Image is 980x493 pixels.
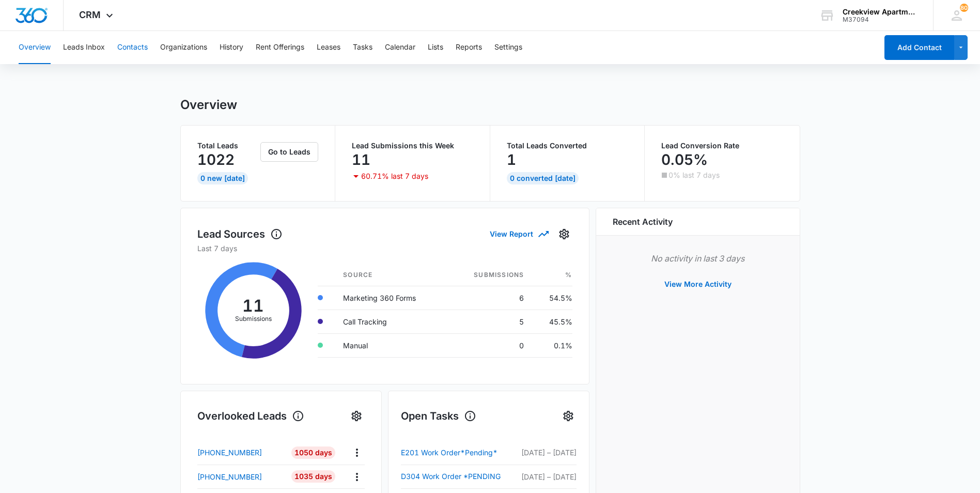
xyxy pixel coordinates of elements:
[63,31,105,64] button: Leads Inbox
[349,469,365,485] button: Actions
[521,447,577,458] p: [DATE] – [DATE]
[19,31,51,64] button: Overview
[401,446,521,459] a: E201 Work Order*Pending*
[401,408,476,424] h1: Open Tasks
[507,142,628,149] p: Total Leads Converted
[197,172,248,184] div: 0 New [DATE]
[335,333,448,357] td: Manual
[560,408,577,424] button: Settings
[448,333,532,357] td: 0
[448,310,532,333] td: 5
[843,16,918,23] div: account id
[197,471,284,482] a: [PHONE_NUMBER]
[335,310,448,333] td: Call Tracking
[960,4,968,12] div: notifications count
[197,447,262,458] p: [PHONE_NUMBER]
[401,470,521,483] a: D304 Work Order *PENDING
[352,142,473,149] p: Lead Submissions this Week
[456,31,482,64] button: Reports
[507,151,516,168] p: 1
[197,142,259,149] p: Total Leads
[613,252,783,265] p: No activity in last 3 days
[490,225,548,243] button: View Report
[843,8,918,16] div: account name
[556,226,572,242] button: Settings
[448,264,532,286] th: Submissions
[335,264,448,286] th: Source
[428,31,443,64] button: Lists
[448,286,532,310] td: 6
[532,264,572,286] th: %
[260,147,318,156] a: Go to Leads
[197,447,284,458] a: [PHONE_NUMBER]
[220,31,243,64] button: History
[884,35,954,60] button: Add Contact
[291,446,335,459] div: 1050 Days
[613,215,673,228] h6: Recent Activity
[117,31,148,64] button: Contacts
[668,172,720,179] p: 0% last 7 days
[197,243,572,254] p: Last 7 days
[353,31,372,64] button: Tasks
[197,408,304,424] h1: Overlooked Leads
[197,226,283,242] h1: Lead Sources
[532,333,572,357] td: 0.1%
[507,172,579,184] div: 0 Converted [DATE]
[521,471,577,482] p: [DATE] – [DATE]
[661,151,708,168] p: 0.05%
[160,31,207,64] button: Organizations
[291,470,335,483] div: 1035 Days
[349,444,365,460] button: Actions
[180,97,237,113] h1: Overview
[79,9,101,20] span: CRM
[532,310,572,333] td: 45.5%
[197,471,262,482] p: [PHONE_NUMBER]
[260,142,318,162] button: Go to Leads
[385,31,415,64] button: Calendar
[494,31,522,64] button: Settings
[317,31,340,64] button: Leases
[197,151,235,168] p: 1022
[654,272,742,297] button: View More Activity
[361,173,428,180] p: 60.71% last 7 days
[661,142,783,149] p: Lead Conversion Rate
[348,408,365,424] button: Settings
[335,286,448,310] td: Marketing 360 Forms
[960,4,968,12] span: 80
[532,286,572,310] td: 54.5%
[256,31,304,64] button: Rent Offerings
[352,151,370,168] p: 11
